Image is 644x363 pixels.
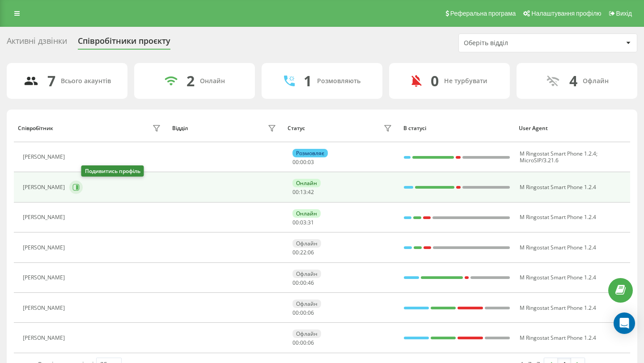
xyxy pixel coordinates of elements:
[308,309,314,317] span: 06
[292,188,299,196] span: 00
[520,183,596,191] span: M Ringostat Smart Phone 1.2.4
[292,340,314,346] div: : :
[186,72,195,89] div: 2
[614,312,635,334] div: Open Intercom Messenger
[531,10,601,17] span: Налаштування профілю
[292,249,314,256] div: : :
[23,335,67,341] div: [PERSON_NAME]
[292,310,314,316] div: : :
[616,10,632,17] span: Вихід
[292,279,299,287] span: 00
[583,77,609,85] div: Офлайн
[81,165,144,177] div: Подивитись профіль
[7,36,67,50] div: Активні дзвінки
[308,339,314,346] span: 06
[292,280,314,286] div: : :
[23,245,67,251] div: [PERSON_NAME]
[450,10,516,17] span: Реферальна програма
[300,309,306,317] span: 00
[308,249,314,256] span: 06
[520,244,596,251] span: M Ringostat Smart Phone 1.2.4
[308,279,314,287] span: 46
[520,334,596,342] span: M Ringostat Smart Phone 1.2.4
[61,77,111,85] div: Всього акаунтів
[304,72,312,89] div: 1
[47,72,55,89] div: 7
[23,274,67,281] div: [PERSON_NAME]
[308,158,314,166] span: 03
[464,39,571,47] div: Оберіть відділ
[292,149,328,157] div: Розмовляє
[308,188,314,196] span: 42
[300,339,306,346] span: 00
[300,249,306,256] span: 22
[292,159,314,165] div: : :
[308,219,314,226] span: 31
[444,77,487,85] div: Не турбувати
[78,36,170,50] div: Співробітники проєкту
[520,213,596,221] span: M Ringostat Smart Phone 1.2.4
[520,156,559,164] span: MicroSIP/3.21.6
[292,329,321,338] div: Офлайн
[292,339,299,346] span: 00
[292,219,314,226] div: : :
[288,125,305,131] div: Статус
[292,209,321,218] div: Онлайн
[317,77,360,85] div: Розмовляють
[292,300,321,308] div: Офлайн
[300,158,306,166] span: 00
[520,150,596,157] span: M Ringostat Smart Phone 1.2.4
[23,154,67,160] div: [PERSON_NAME]
[292,309,299,317] span: 00
[292,239,321,248] div: Офлайн
[300,279,306,287] span: 00
[403,125,511,131] div: В статусі
[519,125,626,131] div: User Agent
[23,214,67,220] div: [PERSON_NAME]
[292,270,321,278] div: Офлайн
[292,249,299,256] span: 00
[18,125,53,131] div: Співробітник
[200,77,225,85] div: Онлайн
[431,72,439,89] div: 0
[23,184,67,190] div: [PERSON_NAME]
[292,219,299,226] span: 00
[520,304,596,312] span: M Ringostat Smart Phone 1.2.4
[520,274,596,281] span: M Ringostat Smart Phone 1.2.4
[172,125,188,131] div: Відділ
[23,305,67,311] div: [PERSON_NAME]
[292,179,321,187] div: Онлайн
[292,158,299,166] span: 00
[300,188,306,196] span: 13
[569,72,577,89] div: 4
[300,219,306,226] span: 03
[292,189,314,195] div: : :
